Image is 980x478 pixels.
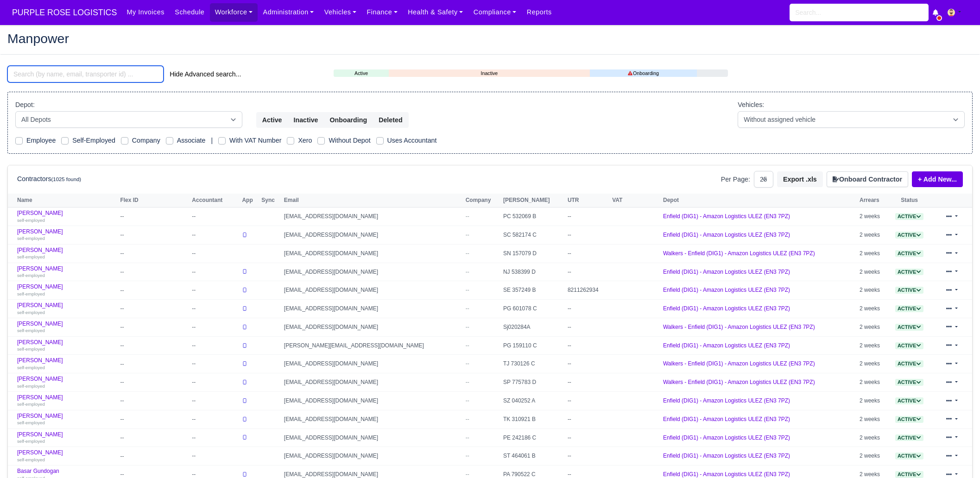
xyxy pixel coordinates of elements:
td: -- [118,208,190,226]
td: -- [190,447,240,465]
a: Health & Safety [403,3,468,21]
a: [PERSON_NAME] self-employed [17,302,115,315]
a: Active [895,250,923,257]
td: [EMAIL_ADDRESS][DOMAIN_NAME] [282,447,463,465]
td: -- [118,447,190,465]
span: -- [466,213,469,220]
span: -- [466,342,469,349]
span: -- [466,232,469,238]
a: Enfield (DIG1) - Amazon Logistics ULEZ (EN3 7PZ) [663,397,790,404]
a: [PERSON_NAME] self-employed [17,265,115,279]
td: -- [190,336,240,355]
td: 2 weeks [857,281,889,300]
td: PC 532069 B [501,208,565,226]
td: -- [190,300,240,318]
small: self-employed [17,236,45,241]
td: -- [190,355,240,373]
a: [PERSON_NAME] self-employed [17,394,115,408]
small: self-employed [17,328,45,333]
td: -- [190,244,240,263]
td: -- [565,208,610,226]
a: Enfield (DIG1) - Amazon Logistics ULEZ (EN3 7PZ) [663,471,790,478]
a: [PERSON_NAME] self-employed [17,431,115,445]
td: Sj020284A [501,318,565,336]
a: [PERSON_NAME] self-employed [17,321,115,334]
td: 2 weeks [857,373,889,392]
a: My Invoices [121,3,170,21]
input: Search (by name, email, transporter id) ... [7,66,164,82]
td: ST 464061 B [501,447,565,465]
th: VAT [610,194,661,208]
td: -- [190,428,240,447]
td: -- [118,226,190,245]
button: Active [256,112,288,128]
td: -- [190,208,240,226]
td: -- [118,336,190,355]
button: Deleted [373,112,408,128]
small: self-employed [17,310,45,315]
span: -- [466,379,469,385]
span: Active [895,324,923,331]
td: PG 601078 C [501,300,565,318]
td: 2 weeks [857,392,889,410]
small: self-employed [17,402,45,407]
iframe: Chat Widget [934,434,980,478]
a: Enfield (DIG1) - Amazon Logistics ULEZ (EN3 7PZ) [663,305,790,312]
span: -- [466,269,469,275]
small: self-employed [17,291,45,296]
td: -- [190,373,240,392]
span: -- [466,250,469,257]
td: -- [190,226,240,245]
a: Enfield (DIG1) - Amazon Logistics ULEZ (EN3 7PZ) [663,287,790,293]
a: Enfield (DIG1) - Amazon Logistics ULEZ (EN3 7PZ) [663,342,790,349]
input: Search... [790,4,929,21]
td: NJ 538399 D [501,263,565,281]
span: -- [466,416,469,422]
label: Uses Accountant [387,135,437,146]
span: Active [895,397,923,404]
h6: Contractors [17,175,81,183]
label: Xero [298,135,312,146]
td: [PERSON_NAME][EMAIL_ADDRESS][DOMAIN_NAME] [282,336,463,355]
a: Onboarding [590,69,697,77]
h2: Manpower [7,32,973,45]
span: -- [466,453,469,459]
a: Schedule [170,3,209,21]
a: [PERSON_NAME] self-employed [17,283,115,297]
td: [EMAIL_ADDRESS][DOMAIN_NAME] [282,410,463,428]
span: Active [895,305,923,312]
td: [EMAIL_ADDRESS][DOMAIN_NAME] [282,263,463,281]
a: [PERSON_NAME] self-employed [17,357,115,371]
span: Active [895,379,923,386]
td: 2 weeks [857,428,889,447]
a: + Add New... [912,171,963,187]
td: -- [565,447,610,465]
td: 8211262934 [565,281,610,300]
a: [PERSON_NAME] self-employed [17,339,115,352]
td: [EMAIL_ADDRESS][DOMAIN_NAME] [282,373,463,392]
td: TK 310921 B [501,410,565,428]
td: -- [565,244,610,263]
th: UTR [565,194,610,208]
a: [PERSON_NAME] self-employed [17,413,115,426]
a: Workforce [210,3,258,21]
td: -- [565,392,610,410]
th: Email [282,194,463,208]
a: Compliance [468,3,522,21]
td: 2 weeks [857,208,889,226]
a: Active [334,69,389,77]
a: Enfield (DIG1) - Amazon Logistics ULEZ (EN3 7PZ) [663,232,790,238]
td: PE 242186 C [501,428,565,447]
td: TJ 730126 C [501,355,565,373]
a: Enfield (DIG1) - Amazon Logistics ULEZ (EN3 7PZ) [663,213,790,220]
label: Without Depot [329,135,370,146]
span: -- [466,324,469,330]
td: -- [565,428,610,447]
td: -- [118,392,190,410]
td: -- [118,244,190,263]
small: self-employed [17,273,45,278]
small: (1025 found) [51,176,82,182]
a: [PERSON_NAME] self-employed [17,376,115,389]
a: [PERSON_NAME] self-employed [17,210,115,223]
span: -- [466,471,469,478]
